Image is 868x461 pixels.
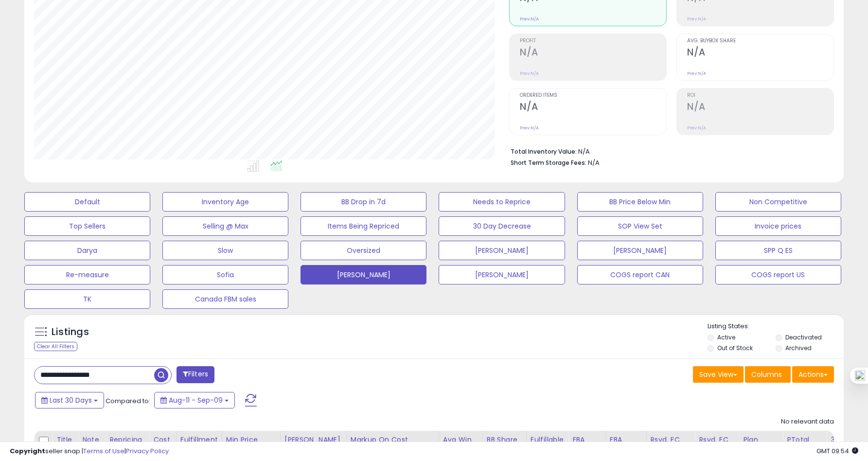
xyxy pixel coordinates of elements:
[715,216,841,236] button: Invoice prices
[520,101,666,114] h2: N/A
[52,325,89,339] h5: Listings
[687,71,706,76] small: Prev: N/A
[715,192,841,212] button: Non Competitive
[177,366,214,383] button: Filters
[162,192,288,212] button: Inventory Age
[439,265,565,284] button: [PERSON_NAME]
[687,47,833,60] h2: N/A
[577,241,703,260] button: [PERSON_NAME]
[126,446,169,456] a: Privacy Policy
[708,322,844,331] p: Listing States:
[439,192,565,212] button: Needs to Reprice
[439,241,565,260] button: [PERSON_NAME]
[687,38,833,44] span: Avg. Buybox Share
[520,125,539,131] small: Prev: N/A
[50,395,92,405] span: Last 30 Days
[83,446,124,456] a: Terms of Use
[154,392,235,408] button: Aug-11 - Sep-09
[781,417,834,426] div: No relevant data
[687,125,706,131] small: Prev: N/A
[687,16,706,22] small: Prev: N/A
[577,192,703,212] button: BB Price Below Min
[855,371,865,381] img: one_i.png
[715,241,841,260] button: SPP Q ES
[520,71,539,76] small: Prev: N/A
[715,265,841,284] button: COGS report US
[520,93,666,98] span: Ordered Items
[687,101,833,114] h2: N/A
[24,241,150,260] button: Darya
[745,366,791,383] button: Columns
[816,446,858,456] span: 2025-10-10 09:54 GMT
[785,344,812,352] label: Archived
[520,16,539,22] small: Prev: N/A
[106,396,150,406] span: Compared to:
[511,145,827,157] li: N/A
[24,192,150,212] button: Default
[301,192,426,212] button: BB Drop in 7d
[511,147,577,156] b: Total Inventory Value:
[751,370,782,379] span: Columns
[588,158,600,167] span: N/A
[301,241,426,260] button: Oversized
[301,216,426,236] button: Items Being Repriced
[10,447,169,456] div: seller snap | |
[792,366,834,383] button: Actions
[439,216,565,236] button: 30 Day Decrease
[24,216,150,236] button: Top Sellers
[162,241,288,260] button: Slow
[717,344,753,352] label: Out of Stock
[687,93,833,98] span: ROI
[34,342,77,351] div: Clear All Filters
[511,159,586,167] b: Short Term Storage Fees:
[162,289,288,309] button: Canada FBM sales
[301,265,426,284] button: [PERSON_NAME]
[717,333,735,341] label: Active
[577,216,703,236] button: SOP View Set
[24,265,150,284] button: Re-measure
[785,333,822,341] label: Deactivated
[35,392,104,408] button: Last 30 Days
[693,366,744,383] button: Save View
[162,265,288,284] button: Sofia
[162,216,288,236] button: Selling @ Max
[520,38,666,44] span: Profit
[10,446,45,456] strong: Copyright
[577,265,703,284] button: COGS report CAN
[169,395,223,405] span: Aug-11 - Sep-09
[24,289,150,309] button: TK
[520,47,666,60] h2: N/A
